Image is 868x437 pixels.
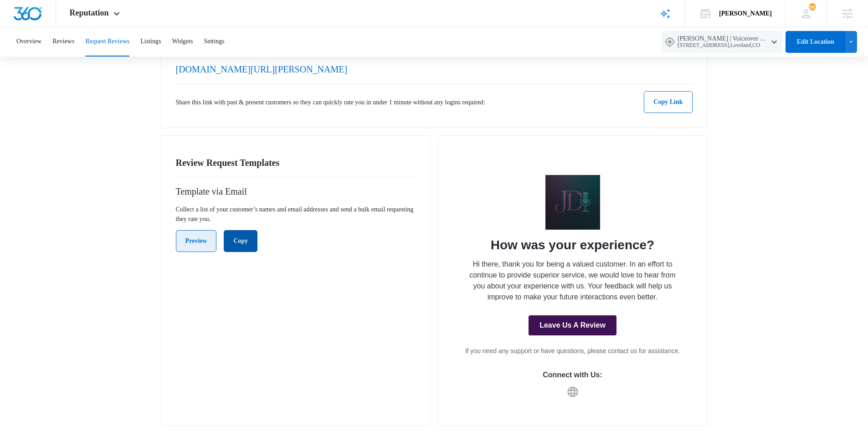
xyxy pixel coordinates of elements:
button: Copy Link [644,91,692,113]
p: Collect a list of your customer’s names and email addresses and send a bulk email requesting they... [176,205,416,224]
button: [PERSON_NAME] | Voiceover Artist[STREET_ADDRESS],Loveland,CO [662,31,782,53]
span: Reputation [70,8,109,18]
img: Jeni Dean | Voiceover Artist [545,175,600,230]
button: Reviews [52,27,74,57]
button: Listings [140,27,161,57]
a: [DOMAIN_NAME][URL][PERSON_NAME] [176,64,348,74]
button: Settings [204,27,224,57]
span: 385 [809,3,816,10]
a: Leave Us A Review [529,315,616,335]
h2: Review Request Templates [176,156,416,170]
p: Connect with Us: [464,370,682,380]
div: account name [719,10,772,17]
div: Share this link with past & present customers so they can quickly rate you in under 1 minute with... [176,91,693,113]
button: Edit Location [786,31,845,53]
button: Copy [224,230,257,252]
button: Widgets [172,27,193,57]
button: Overview [16,27,41,57]
span: [STREET_ADDRESS] , Loveland , CO [678,42,769,49]
img: Website [566,386,579,398]
p: Template via Email [176,185,416,198]
span: [PERSON_NAME] | Voiceover Artist [678,35,769,49]
div: notifications count [809,3,816,10]
button: Request Reviews [85,27,129,57]
p: How was your experience? [464,237,682,253]
p: If you need any support or have questions, please contact us for assistance. [464,346,682,355]
p: Hi there, thank you for being a valued customer. In an effort to continue to provide superior ser... [467,259,678,303]
button: Preview [176,230,217,252]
